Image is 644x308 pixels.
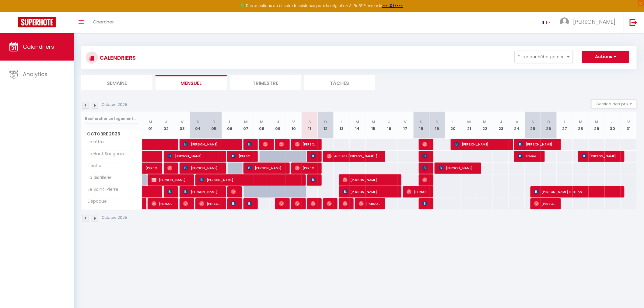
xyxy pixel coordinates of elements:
[452,119,454,125] abbr: L
[254,112,270,139] th: 08
[98,51,136,65] h3: CALENDRIERS
[589,112,604,139] th: 29
[199,174,299,186] span: [PERSON_NAME]
[18,17,56,27] img: Super Booking
[23,70,47,78] span: Analytics
[541,112,557,139] th: 26
[142,112,158,139] th: 01
[461,112,477,139] th: 21
[247,162,284,174] span: [PERSON_NAME]
[324,119,327,125] abbr: D
[183,138,236,150] span: [PERSON_NAME]
[397,112,413,139] th: 17
[304,75,375,90] li: Tâches
[167,162,173,174] span: [PERSON_NAME]
[388,119,391,125] abbr: J
[327,150,380,162] span: Aurilene [PERSON_NAME] [PERSON_NAME]
[174,112,190,139] th: 03
[212,119,215,125] abbr: D
[152,174,188,186] span: [PERSON_NAME]
[555,12,623,33] a: ... [PERSON_NAME]
[591,99,637,108] button: Gestion des prix
[93,19,114,25] span: Chercher
[222,112,238,139] th: 06
[247,138,252,150] span: Vengeon Loic
[308,119,311,125] abbr: S
[183,186,220,198] span: [PERSON_NAME]
[366,112,381,139] th: 15
[515,51,573,63] button: Filtrer par hébergement
[311,150,316,162] span: [PERSON_NAME]
[334,112,349,139] th: 13
[277,119,279,125] abbr: J
[582,51,629,63] button: Actions
[85,113,139,124] input: Rechercher un logement...
[534,198,555,209] span: [PERSON_NAME]
[260,119,264,125] abbr: M
[82,139,106,145] span: Le rétro
[142,198,145,210] a: [PERSON_NAME]
[564,119,566,125] abbr: L
[422,198,428,209] span: [PERSON_NAME]
[279,138,284,150] span: Morgane [PERSON_NAME]
[82,198,109,205] span: L'époque
[102,102,127,108] p: Octobre 2025
[372,119,375,125] abbr: M
[197,119,199,125] abbr: S
[343,186,395,198] span: [PERSON_NAME]
[199,198,220,209] span: [PERSON_NAME]
[422,138,428,150] span: [PERSON_NAME]
[158,112,174,139] th: 02
[292,119,295,125] abbr: V
[547,119,550,125] abbr: D
[582,150,619,162] span: [PERSON_NAME]
[181,119,184,125] abbr: V
[231,186,236,198] span: [PERSON_NAME]
[422,150,428,162] span: [PERSON_NAME]
[156,75,227,90] li: Mensuel
[381,112,397,139] th: 16
[436,119,439,125] abbr: D
[429,112,445,139] th: 19
[82,186,120,193] span: Le Saint-Pierre
[229,119,231,125] abbr: L
[518,150,539,162] span: Polene [PERSON_NAME]
[509,112,525,139] th: 24
[183,162,220,174] span: [PERSON_NAME]
[165,119,167,125] abbr: J
[302,112,317,139] th: 11
[621,112,637,139] th: 31
[404,119,407,125] abbr: V
[238,112,254,139] th: 07
[467,119,471,125] abbr: M
[439,162,475,174] span: [PERSON_NAME]
[82,130,142,138] span: Octobre 2025
[142,163,158,174] a: [PERSON_NAME]
[311,174,316,186] span: [PERSON_NAME] [PERSON_NAME]
[23,43,54,51] span: Calendriers
[627,119,630,125] abbr: V
[343,198,348,209] span: [PERSON_NAME]
[279,198,284,209] span: [PERSON_NAME]
[82,151,126,157] span: Le Haut Saugeais
[518,138,555,150] span: [PERSON_NAME]
[483,119,487,125] abbr: M
[244,119,248,125] abbr: M
[557,112,573,139] th: 27
[318,112,334,139] th: 12
[525,112,541,139] th: 25
[454,138,507,150] span: [PERSON_NAME]
[341,119,342,125] abbr: L
[359,198,380,209] span: [PERSON_NAME]
[183,198,188,209] span: [PERSON_NAME]
[382,3,404,8] strong: >>> ICI <<<<
[270,112,286,139] th: 09
[295,138,316,150] span: [PERSON_NAME]
[420,119,423,125] abbr: S
[206,112,222,139] th: 05
[167,186,173,198] span: [PERSON_NAME]
[190,112,206,139] th: 04
[477,112,493,139] th: 22
[82,163,105,169] span: L'echo
[516,119,518,125] abbr: V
